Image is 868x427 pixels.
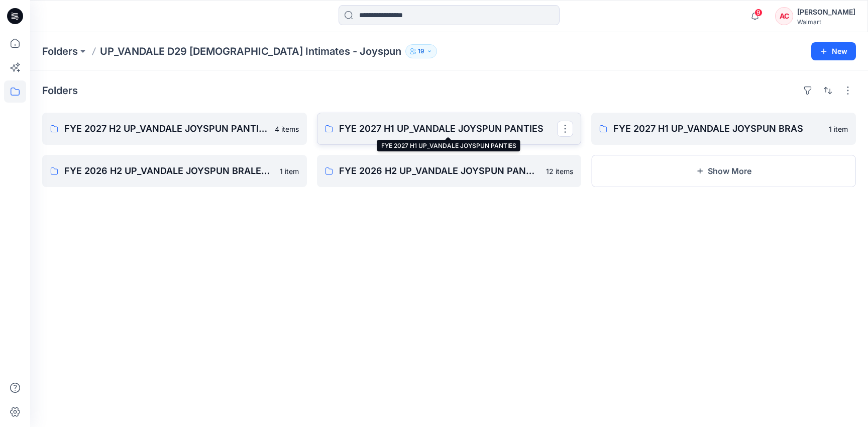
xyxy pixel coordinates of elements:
a: Folders [42,44,78,58]
div: Walmart [797,18,855,26]
p: FYE 2027 H1 UP_VANDALE JOYSPUN PANTIES [339,122,558,136]
a: FYE 2027 H1 UP_VANDALE JOYSPUN BRAS1 item [591,113,856,145]
p: UP_VANDALE D29 [DEMOGRAPHIC_DATA] Intimates - Joyspun [100,44,401,58]
a: FYE 2026 H2 UP_VANDALE JOYSPUN PANTIES12 items [317,155,582,187]
p: FYE 2027 H2 UP_VANDALE JOYSPUN PANTIES [64,122,269,136]
p: FYE 2027 H1 UP_VANDALE JOYSPUN BRAS [613,122,823,136]
a: FYE 2027 H2 UP_VANDALE JOYSPUN PANTIES4 items [42,113,307,145]
a: FYE 2026 H2 UP_VANDALE JOYSPUN BRALETTES1 item [42,155,307,187]
button: 19 [405,44,437,58]
div: AC [775,7,793,25]
p: 19 [418,46,424,57]
span: 9 [754,9,763,17]
h4: Folders [42,84,78,97]
button: New [811,42,856,60]
button: Show More [591,155,856,187]
div: [PERSON_NAME] [797,6,855,18]
p: 4 items [275,124,299,134]
p: 1 item [280,166,299,177]
p: 12 items [546,166,573,177]
p: 1 item [829,124,848,134]
p: FYE 2026 H2 UP_VANDALE JOYSPUN PANTIES [339,164,540,178]
a: FYE 2027 H1 UP_VANDALE JOYSPUN PANTIES [317,113,582,145]
p: FYE 2026 H2 UP_VANDALE JOYSPUN BRALETTES [64,164,274,178]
